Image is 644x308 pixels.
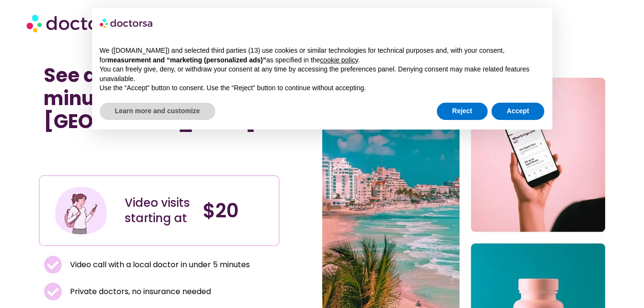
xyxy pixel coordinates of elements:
[68,285,211,298] span: Private doctors, no insurance needed
[100,15,153,31] img: logo
[100,46,545,65] p: We ([DOMAIN_NAME]) and selected third parties (13) use cookies or similar technologies for techni...
[44,64,275,133] h1: See a doctor online in minutes in [GEOGRAPHIC_DATA]
[437,103,488,120] button: Reject
[125,195,193,226] div: Video visits starting at
[44,142,187,154] iframe: Customer reviews powered by Trustpilot
[100,103,215,120] button: Learn more and customize
[100,83,545,93] p: Use the “Accept” button to consent. Use the “Reject” button to continue without accepting.
[44,154,275,166] iframe: Customer reviews powered by Trustpilot
[492,103,545,120] button: Accept
[54,183,108,238] img: Illustration depicting a young woman in a casual outfit, engaged with her smartphone. She has a p...
[203,199,271,222] h4: $20
[100,65,545,83] p: You can freely give, deny, or withdraw your consent at any time by accessing the preferences pane...
[320,56,358,64] a: cookie policy
[68,258,250,272] span: Video call with a local doctor in under 5 minutes
[107,56,266,64] strong: measurement and “marketing (personalized ads)”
